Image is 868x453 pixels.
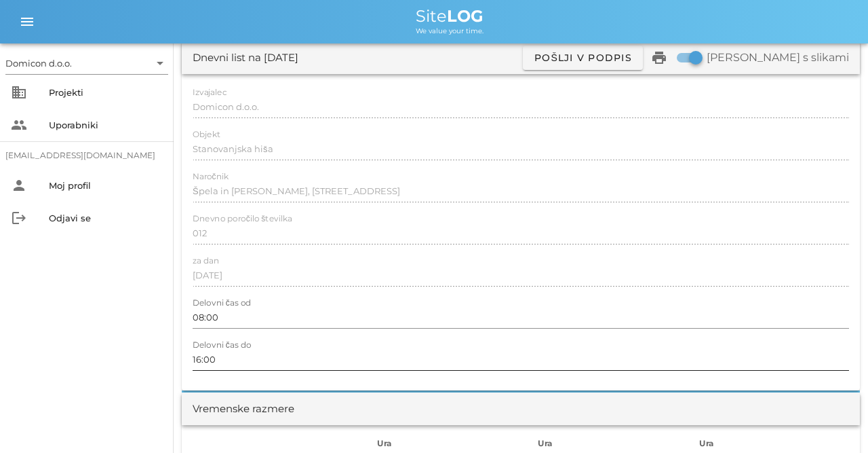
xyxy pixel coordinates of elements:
[49,120,163,130] div: Uporabniki
[707,51,849,65] label: [PERSON_NAME] s slikami
[674,306,868,453] div: Pripomoček za klepet
[416,6,484,26] span: Site
[651,50,667,66] i: print
[523,46,643,70] button: Pošlji v podpis
[49,87,163,98] div: Projekti
[11,210,27,226] i: logout
[193,172,229,182] label: Naročnik
[49,180,163,191] div: Moj profil
[11,84,27,101] i: business
[416,26,484,35] span: We value your time.
[5,52,168,74] div: Domicon d.o.o.
[193,214,292,224] label: Dnevno poročilo številka
[193,340,251,350] label: Delovni čas do
[193,401,294,417] div: Vremenske razmere
[11,117,27,133] i: people
[538,439,553,449] label: Ura
[19,14,35,30] i: menu
[534,52,632,64] span: Pošlji v podpis
[193,298,251,308] label: Delovni čas od
[152,55,168,71] i: arrow_drop_down
[193,88,226,98] label: Izvajalec
[674,306,868,453] iframe: Chat Widget
[49,213,163,223] div: Odjavi se
[5,57,72,69] div: Domicon d.o.o.
[193,50,298,66] div: Dnevni list na [DATE]
[447,6,484,26] b: LOG
[193,256,219,266] label: za dan
[193,130,220,140] label: Objekt
[377,439,392,449] label: Ura
[11,177,27,194] i: person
